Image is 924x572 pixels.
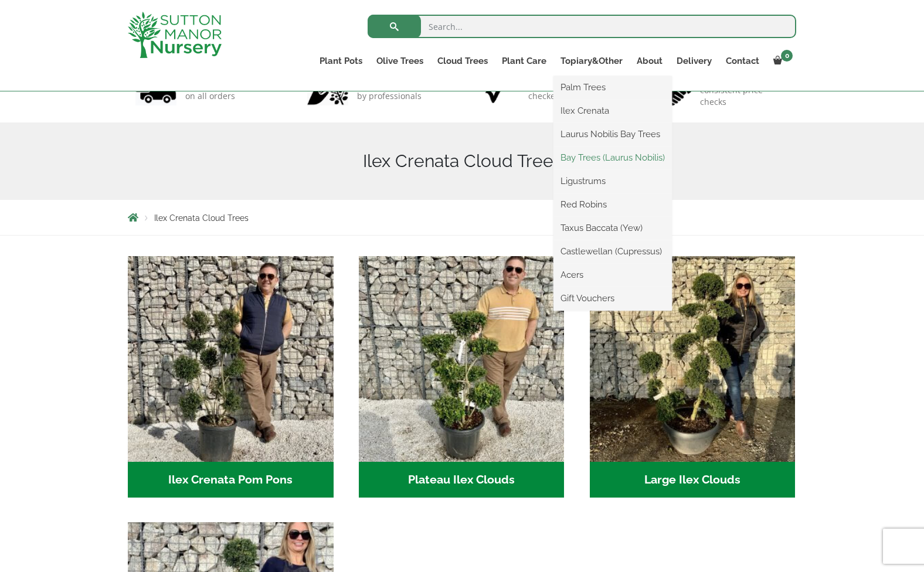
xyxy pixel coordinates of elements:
[630,53,670,69] a: About
[357,90,422,102] p: by professionals
[495,53,553,69] a: Plant Care
[128,213,796,222] nav: Breadcrumbs
[719,53,766,69] a: Contact
[128,256,334,462] img: Ilex Crenata Pom Pons
[766,53,796,69] a: 0
[781,50,793,62] span: 0
[528,90,606,102] p: checked & Licensed
[368,15,796,38] input: Search...
[128,462,334,498] h2: Ilex Crenata Pom Pons
[553,243,672,260] a: Castlewellan (Cupressus)
[553,196,672,213] a: Red Robins
[312,53,369,69] a: Plant Pots
[369,53,430,69] a: Olive Trees
[185,90,244,102] p: on all orders
[553,149,672,166] a: Bay Trees (Laurus Nobilis)
[553,102,672,120] a: Ilex Crenata
[553,266,672,284] a: Acers
[553,125,672,143] a: Laurus Nobilis Bay Trees
[128,12,222,58] img: logo
[359,462,565,498] h2: Plateau Ilex Clouds
[359,256,565,462] img: Plateau Ilex Clouds
[430,53,495,69] a: Cloud Trees
[154,213,249,223] span: Ilex Crenata Cloud Trees
[670,53,719,69] a: Delivery
[128,151,796,172] h1: Ilex Crenata Cloud Trees
[553,219,672,237] a: Taxus Baccata (Yew)
[359,256,565,498] a: Visit product category Plateau Ilex Clouds
[128,256,334,498] a: Visit product category Ilex Crenata Pom Pons
[700,84,789,108] p: consistent price checks
[590,256,796,462] img: Large Ilex Clouds
[553,53,630,69] a: Topiary&Other
[590,256,796,498] a: Visit product category Large Ilex Clouds
[553,290,672,307] a: Gift Vouchers
[553,79,672,96] a: Palm Trees
[553,172,672,190] a: Ligustrums
[590,462,796,498] h2: Large Ilex Clouds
